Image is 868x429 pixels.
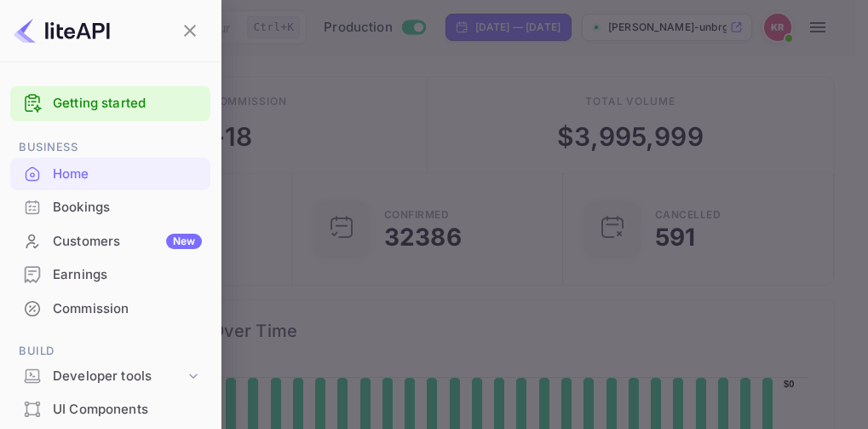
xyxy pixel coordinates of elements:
div: UI Components [10,393,210,426]
div: Commission [53,299,202,319]
a: Commission [10,293,210,324]
div: Bookings [53,198,202,217]
div: Customers [53,232,202,252]
div: UI Components [53,400,202,420]
div: Home [10,158,210,191]
div: Bookings [10,191,210,224]
img: LiteAPI logo [14,17,110,44]
span: Build [10,342,210,361]
div: CustomersNew [10,225,210,258]
a: UI Components [10,393,210,425]
div: Home [53,165,202,184]
div: Earnings [10,258,210,292]
a: Earnings [10,258,210,290]
a: Getting started [53,94,202,113]
div: Developer tools [10,362,210,391]
div: Developer tools [53,367,185,386]
div: New [166,234,202,249]
a: Bookings [10,191,210,223]
a: Home [10,158,210,189]
span: Business [10,138,210,157]
div: Commission [10,293,210,326]
a: CustomersNew [10,225,210,257]
div: Earnings [53,265,202,285]
div: Getting started [10,86,210,121]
